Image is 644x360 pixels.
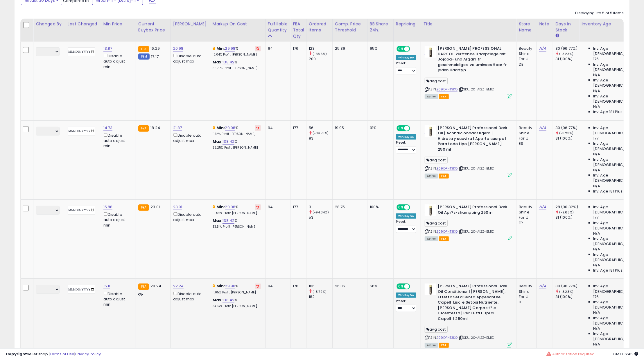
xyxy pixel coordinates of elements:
div: 28 (90.32%) [555,204,579,210]
span: FBA [439,236,449,241]
small: FBA [138,125,149,132]
span: All listings currently available for purchase on Amazon [425,343,438,348]
span: ON [397,126,404,131]
a: Privacy Policy [75,351,101,357]
a: 14.73 [103,125,113,131]
div: FBA Total Qty [293,21,304,39]
p: 35.25% Profit [PERSON_NAME] [213,146,261,150]
th: CSV column name: cust_attr_2_Changed by [33,19,65,42]
small: (-3.23%) [559,131,573,136]
div: 56% [370,284,389,289]
span: avg cost [425,220,447,227]
span: N/A [593,263,600,268]
b: Max: [213,139,223,144]
a: N/A [539,46,546,51]
a: N/A [539,283,546,289]
span: avg cost [425,326,447,333]
span: ON [397,47,404,51]
img: 31F8bgx6DZL._SL40_.jpg [425,204,436,216]
p: 11.34% Profit [PERSON_NAME] [213,132,261,136]
div: 26.05 [335,284,363,289]
div: Disable auto adjust min [103,132,131,149]
div: Win BuyBox [396,55,417,60]
b: Min: [216,283,225,289]
span: 23.01 [150,204,160,210]
a: N/A [539,204,546,210]
div: Beauty Shine For U FR [519,204,532,226]
span: avg cost [425,78,447,84]
div: % [213,60,261,70]
span: All listings currently available for purchase on Amazon [425,236,438,241]
a: Terms of Use [50,351,74,357]
p: 34.67% Profit [PERSON_NAME] [213,304,261,308]
span: OFF [409,205,419,210]
a: 29.98 [225,204,236,210]
span: N/A [593,342,600,347]
a: 138.42 [223,59,234,65]
small: FBA [138,204,149,211]
b: Min: [216,46,225,51]
span: 16.29 [150,46,160,51]
b: Min: [216,204,225,210]
div: Win BuyBox [396,213,417,219]
div: 177 [293,204,302,210]
span: FBA [439,94,449,99]
div: % [213,139,261,150]
span: 18.24 [150,125,160,131]
div: % [213,284,261,294]
span: 20.24 [150,283,161,289]
div: 30 (96.77%) [555,46,579,51]
div: ASIN: [425,46,512,98]
span: 177 [593,215,598,220]
span: ON [397,284,404,289]
span: 176 [593,294,599,300]
div: Min Price [103,21,133,27]
div: % [213,46,261,57]
div: % [213,297,261,308]
div: 94 [268,125,286,131]
div: 166 [309,284,332,289]
a: 29.98 [225,283,236,289]
a: 29.98 [225,46,236,51]
p: 36.75% Profit [PERSON_NAME] [213,66,261,70]
span: N/A [593,183,600,189]
div: Comp. Price Threshold [335,21,365,33]
div: 176 [293,284,302,289]
a: 15.88 [103,204,113,210]
a: 20.98 [173,46,184,51]
span: FBA [439,174,449,179]
span: N/A [593,104,600,109]
div: Disable auto adjust min [103,53,131,69]
div: Preset: [396,220,417,233]
span: Inv. Age 181 Plus: [593,189,624,194]
div: Store Name [519,21,534,33]
a: 138.42 [223,297,234,303]
a: 21.87 [173,125,182,131]
a: N/A [539,125,546,131]
strong: Copyright [6,351,27,357]
span: OFF [409,126,419,131]
div: 31 (100%) [555,136,579,141]
small: (-38.5%) [313,51,327,56]
b: Max: [213,297,223,303]
p: 10.52% Profit [PERSON_NAME] [213,211,261,215]
div: 95% [370,46,389,51]
div: 31 (100%) [555,215,579,220]
div: ASIN: [425,204,512,241]
div: Disable auto adjust max [173,132,206,143]
div: 25.39 [335,46,363,51]
div: 19.95 [335,125,363,131]
div: 31 (100%) [555,56,579,62]
div: % [213,204,261,215]
img: 31F8bgx6DZL._SL40_.jpg [425,284,436,295]
small: Days In Stock. [555,33,559,38]
a: B09DFNT3KQ [437,166,458,171]
div: % [213,218,261,229]
div: 182 [309,294,332,300]
a: B09DFNT3KQ [437,87,458,92]
span: N/A [593,167,600,173]
div: 91% [370,125,389,131]
p: 11.05% Profit [PERSON_NAME] [213,291,261,295]
div: % [213,125,261,136]
small: FBA [138,284,149,290]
